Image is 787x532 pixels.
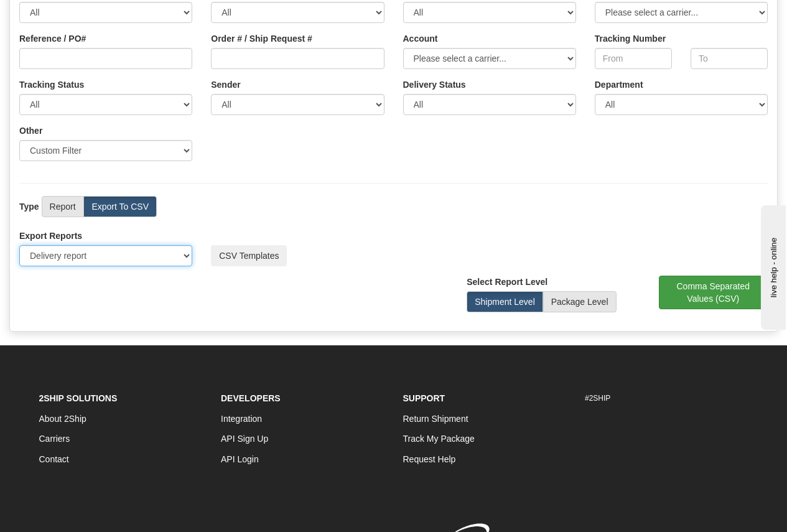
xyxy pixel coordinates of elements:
[595,78,643,91] label: Department
[543,291,617,312] label: Package Level
[39,454,69,464] a: Contact
[19,32,86,45] label: Reference / PO#
[19,230,82,242] label: Export Reports
[595,32,666,45] label: Tracking Number
[758,202,786,329] iframe: chat widget
[42,196,84,217] label: Report
[19,124,42,137] label: Other
[403,434,475,444] a: Track My Package
[19,200,39,213] label: Type
[211,78,240,91] label: Sender
[595,48,672,69] input: From
[83,196,157,217] label: Export To CSV
[9,11,115,20] div: live help - online
[403,94,576,115] select: Please ensure data set in report has been RECENTLY tracked from your Shipment History
[39,434,70,444] a: Carriers
[39,393,118,403] strong: 2Ship Solutions
[403,32,438,45] label: Account
[691,48,768,69] input: To
[403,393,445,403] strong: Support
[403,78,466,91] label: Please ensure data set in report has been RECENTLY tracked from your Shipment History
[221,414,262,424] a: Integration
[211,32,312,45] label: Order # / Ship Request #
[467,291,543,312] label: Shipment Level
[221,393,281,403] strong: Developers
[659,276,768,309] button: Comma Separated Values (CSV)
[221,454,259,464] a: API Login
[403,414,468,424] a: Return Shipment
[221,434,268,444] a: API Sign Up
[19,78,84,91] label: Tracking Status
[467,276,547,288] label: Select Report Level
[403,454,456,464] a: Request Help
[39,414,86,424] a: About 2Ship
[585,394,748,403] h6: #2SHIP
[211,245,287,266] button: CSV Templates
